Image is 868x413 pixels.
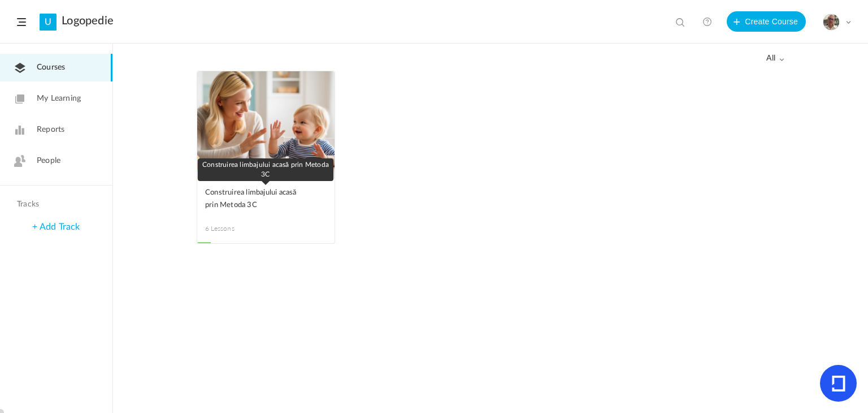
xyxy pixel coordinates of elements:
a: 0m [197,71,335,179]
h4: Tracks [17,200,93,209]
a: U [40,14,57,31]
a: + Add Track [32,222,80,231]
a: Logopedie [62,14,114,28]
span: Reports [37,124,64,136]
span: Courses [37,62,65,74]
span: 6 Lessons [205,223,266,234]
span: My Learning [37,93,81,105]
a: Construirea limbajului acasă prin Metoda 3C [205,187,327,212]
span: 0m [301,157,327,173]
span: all [766,54,784,63]
button: Create Course [727,11,806,32]
img: eu.png [823,14,839,30]
span: Construirea limbajului acasă prin Metoda 3C [205,187,310,212]
span: People [37,155,60,167]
